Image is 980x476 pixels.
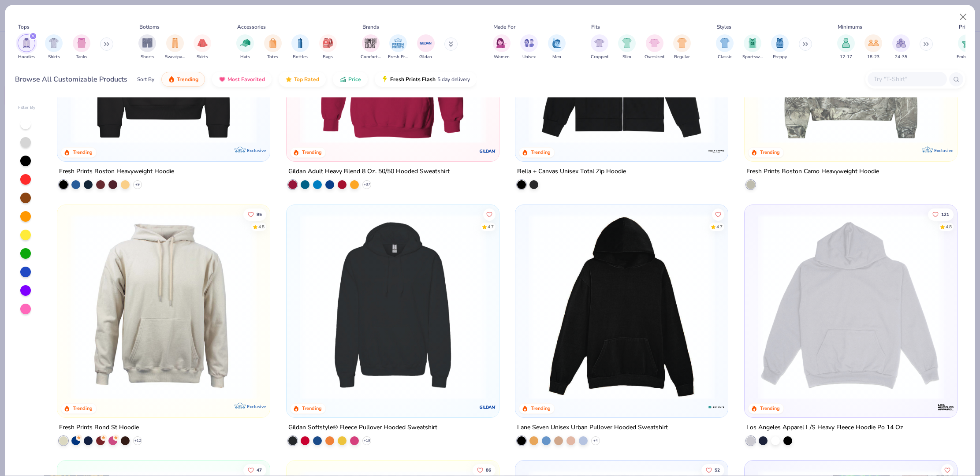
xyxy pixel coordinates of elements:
[391,37,405,50] img: Fresh Prints Image
[291,34,309,60] div: filter for Bottles
[18,23,30,31] div: Tops
[867,54,879,60] span: 18-23
[165,34,185,60] div: filter for Sweatpants
[552,38,562,48] img: Men Image
[892,34,910,60] button: filter button
[227,76,265,83] span: Most Favorited
[240,38,250,48] img: Hats Image
[417,34,435,60] button: filter button
[520,34,538,60] button: filter button
[177,76,198,83] span: Trending
[138,34,156,60] button: filter button
[775,38,785,48] img: Preppy Image
[548,34,566,60] div: filter for Men
[212,72,272,87] button: Most Favorited
[267,54,278,60] span: Totes
[957,54,977,60] span: Embroidery
[390,76,436,83] span: Fresh Prints Flash
[361,34,381,60] button: filter button
[333,72,368,87] button: Price
[77,38,86,48] img: Tanks Image
[718,54,732,60] span: Classic
[294,76,319,83] span: Top Rated
[896,38,906,48] img: 24-35 Image
[645,54,664,60] span: Oversized
[219,76,226,83] img: most_fav.gif
[285,76,292,83] img: TopRated.gif
[591,23,600,31] div: Fits
[957,34,977,60] div: filter for Embroidery
[524,38,534,48] img: Unisex Image
[48,54,60,60] span: Shirts
[868,38,879,48] img: 18-23 Image
[493,23,515,31] div: Made For
[361,34,381,60] div: filter for Comfort Colors
[838,23,862,31] div: Minimums
[388,54,408,60] span: Fresh Prints
[18,34,35,60] div: filter for Hoodies
[419,54,432,60] span: Gildan
[170,38,180,48] img: Sweatpants Image
[137,75,154,83] div: Sort By
[375,72,477,87] button: Fresh Prints Flash5 day delivery
[962,38,972,48] img: Embroidery Image
[319,34,337,60] div: filter for Bags
[591,34,608,60] div: filter for Cropped
[494,54,510,60] span: Women
[591,34,608,60] button: filter button
[73,34,90,60] div: filter for Tanks
[742,54,763,60] span: Sportswear
[319,34,337,60] button: filter button
[240,54,250,60] span: Hats
[197,38,208,48] img: Skirts Image
[264,34,282,60] button: filter button
[493,34,510,60] button: filter button
[419,37,432,50] img: Gildan Image
[141,54,154,60] span: Shorts
[716,34,734,60] div: filter for Classic
[362,23,379,31] div: Brands
[645,34,664,60] button: filter button
[45,34,63,60] div: filter for Shirts
[841,38,851,48] img: 12-17 Image
[673,34,691,60] button: filter button
[773,54,787,60] span: Preppy
[548,34,566,60] button: filter button
[892,34,910,60] div: filter for 24-35
[388,34,408,60] button: filter button
[73,34,90,60] button: filter button
[742,34,763,60] div: filter for Sportswear
[552,54,561,60] span: Men
[673,34,691,60] div: filter for Regular
[381,76,388,83] img: flash.gif
[18,34,35,60] button: filter button
[720,38,730,48] img: Classic Image
[237,23,266,31] div: Accessories
[622,54,631,60] span: Slim
[18,54,35,60] span: Hoodies
[771,34,789,60] button: filter button
[645,34,664,60] div: filter for Oversized
[840,54,852,60] span: 12-17
[957,34,977,60] button: filter button
[677,38,687,48] img: Regular Image
[522,54,536,60] span: Unisex
[348,76,361,83] span: Price
[717,23,731,31] div: Styles
[594,38,604,48] img: Cropped Image
[649,38,660,48] img: Oversized Image
[417,34,435,60] div: filter for Gildan
[165,34,185,60] button: filter button
[22,38,31,48] img: Hoodies Image
[142,38,153,48] img: Shorts Image
[618,34,636,60] button: filter button
[236,34,254,60] div: filter for Hats
[674,54,690,60] span: Regular
[622,38,632,48] img: Slim Image
[49,38,59,48] img: Shirts Image
[139,23,160,31] div: Bottoms
[493,34,510,60] div: filter for Women
[76,54,87,60] span: Tanks
[837,34,855,60] div: filter for 12-17
[197,54,208,60] span: Skirts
